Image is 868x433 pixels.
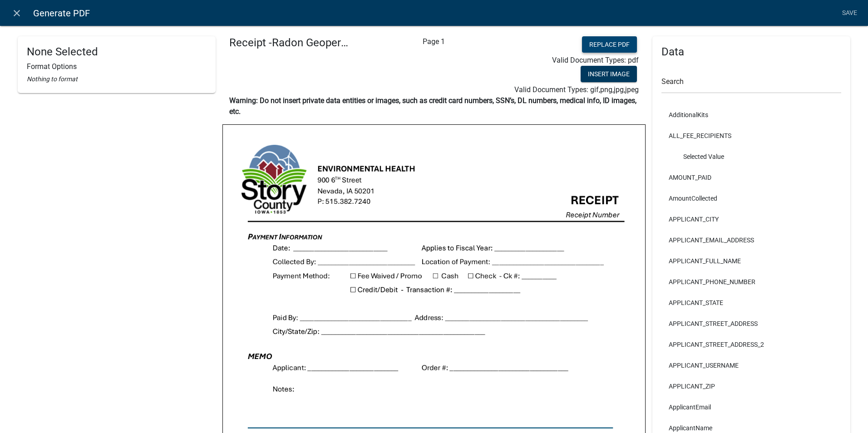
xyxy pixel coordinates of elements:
[33,4,90,22] span: Generate PDF
[661,397,841,418] li: ApplicantEmail
[27,75,78,83] i: Nothing to format
[229,36,357,49] h4: Receipt -Radon Geopermits.pdf
[661,146,841,167] li: Selected Value
[229,95,639,117] p: Warning: Do not insert private data entities or images, such as credit card numbers, SSN’s, DL nu...
[552,56,639,64] span: Valid Document Types: pdf
[581,66,637,82] button: Insert Image
[423,37,445,46] span: Page 1
[661,230,841,251] li: APPLICANT_EMAIL_ADDRESS
[11,8,22,19] i: close
[661,209,841,230] li: APPLICANT_CITY
[27,45,207,59] h4: None Selected
[661,125,841,146] li: ALL_FEE_RECIPIENTS
[661,45,841,59] h4: Data
[661,104,841,125] li: AdditionalKits
[661,271,841,292] li: APPLICANT_PHONE_NUMBER
[661,188,841,209] li: AmountCollected
[661,355,841,376] li: APPLICANT_USERNAME
[661,376,841,397] li: APPLICANT_ZIP
[661,313,841,334] li: APPLICANT_STREET_ADDRESS
[661,292,841,313] li: APPLICANT_STATE
[661,251,841,271] li: APPLICANT_FULL_NAME
[838,5,861,22] a: Save
[27,62,207,71] h6: Format Options
[514,85,639,94] span: Valid Document Types: gif,png,jpg,jpeg
[582,36,637,53] button: Replace PDF
[661,334,841,355] li: APPLICANT_STREET_ADDRESS_2
[661,167,841,188] li: AMOUNT_PAID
